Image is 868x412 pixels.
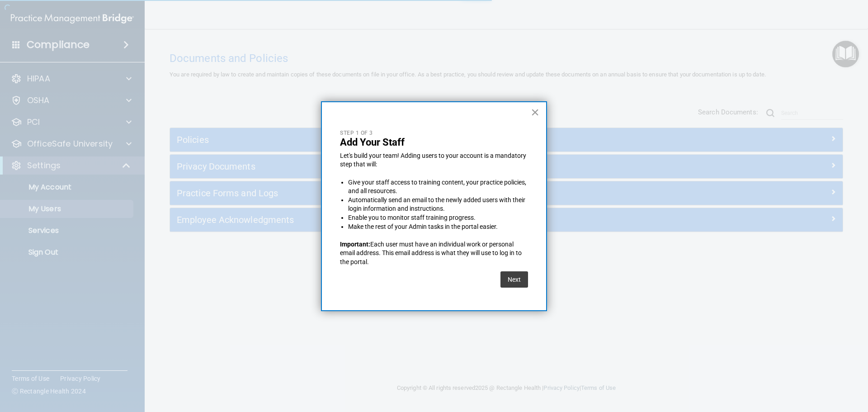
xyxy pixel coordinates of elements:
li: Automatically send an email to the newly added users with their login information and instructions. [348,196,528,213]
p: Let's build your team! Adding users to your account is a mandatory step that will: [340,152,528,169]
p: Add Your Staff [340,137,528,148]
button: Next [500,271,528,288]
iframe: Drift Widget Chat Controller [712,348,857,384]
li: Make the rest of your Admin tasks in the portal easier. [348,223,528,232]
span: Each user must have an individual work or personal email address. This email address is what they... [340,241,523,265]
strong: Important: [340,241,370,248]
li: Give your staff access to training content, your practice policies, and all resources. [348,178,528,196]
p: Step 1 of 3 [340,129,528,137]
button: Close [531,105,539,119]
li: Enable you to monitor staff training progress. [348,213,528,223]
